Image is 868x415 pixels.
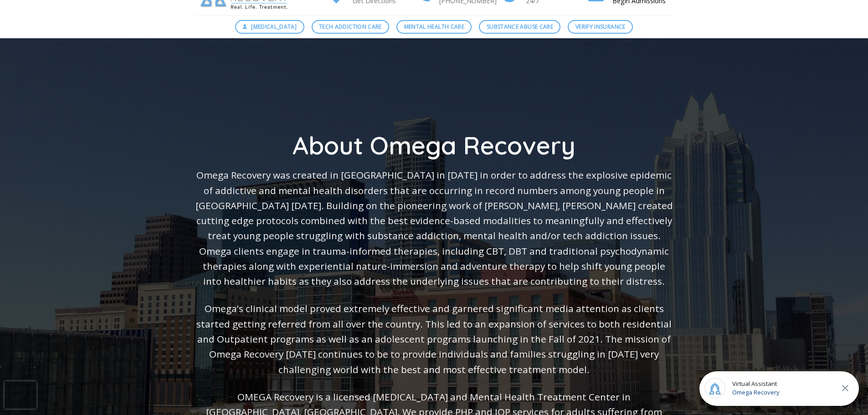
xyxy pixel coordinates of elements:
span: Substance Abuse Care [487,22,553,31]
p: Omega Recovery was created in [GEOGRAPHIC_DATA] in [DATE] in order to address the explosive epide... [195,168,673,289]
a: [MEDICAL_DATA] [235,20,304,34]
a: Substance Abuse Care [479,20,560,34]
span: [MEDICAL_DATA] [251,22,297,31]
iframe: reCAPTCHA [5,381,36,409]
span: Verify Insurance [575,22,626,31]
span: Tech Addiction Care [319,22,382,31]
p: Omega’s clinical model proved extremely effective and garnered significant media attention as cli... [195,301,673,377]
a: Tech Addiction Care [312,20,390,34]
span: About Omega Recovery [293,130,575,161]
a: Mental Health Care [396,20,472,34]
span: Mental Health Care [404,22,464,31]
a: Verify Insurance [568,20,633,34]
